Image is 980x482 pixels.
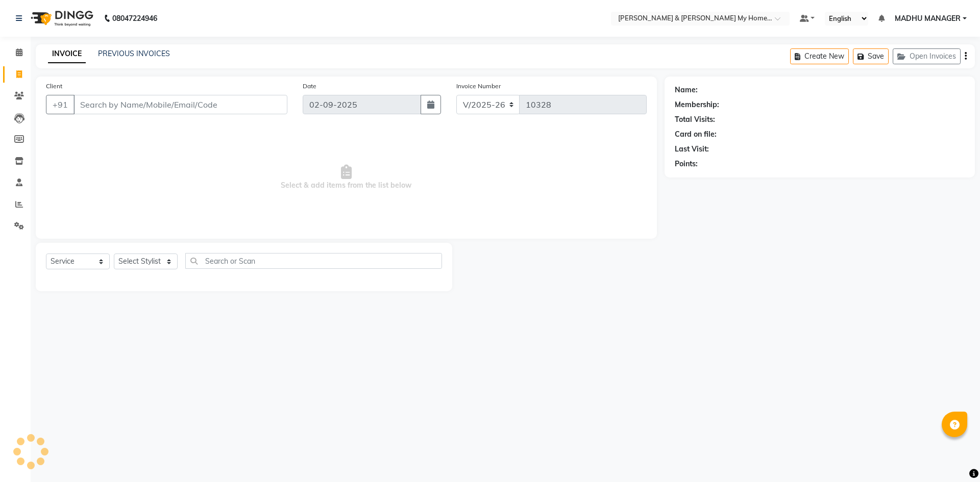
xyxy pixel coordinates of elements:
[675,144,709,155] div: Last Visit:
[48,45,86,63] a: INVOICE
[98,49,170,58] a: PREVIOUS INVOICES
[46,82,62,91] label: Client
[46,95,75,114] button: +91
[456,82,501,91] label: Invoice Number
[675,85,698,95] div: Name:
[853,48,889,64] button: Save
[895,13,961,24] span: MADHU MANAGER
[675,129,717,140] div: Card on file:
[303,82,316,91] label: Date
[675,114,715,125] div: Total Visits:
[26,4,96,33] img: logo
[893,48,961,64] button: Open Invoices
[73,95,287,114] input: Search by Name/Mobile/Email/Code
[675,159,698,169] div: Points:
[675,99,719,110] div: Membership:
[46,126,647,229] span: Select & add items from the list below
[790,48,849,64] button: Create New
[185,253,442,269] input: Search or Scan
[112,4,157,33] b: 08047224946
